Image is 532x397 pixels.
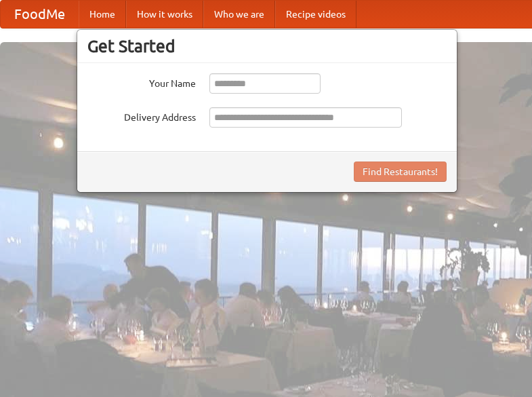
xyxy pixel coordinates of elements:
[275,1,356,28] a: Recipe videos
[87,36,447,56] h3: Get Started
[354,162,447,182] button: Find Restaurants!
[126,1,203,28] a: How it works
[1,1,79,28] a: FoodMe
[87,73,196,90] label: Your Name
[87,107,196,124] label: Delivery Address
[79,1,126,28] a: Home
[203,1,275,28] a: Who we are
